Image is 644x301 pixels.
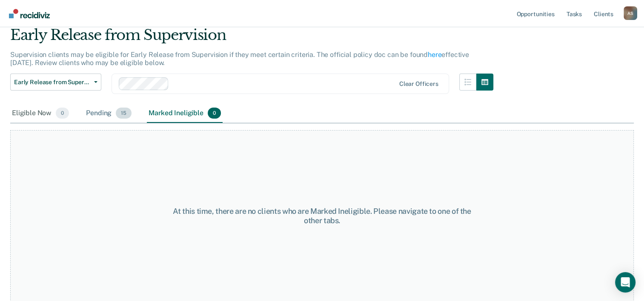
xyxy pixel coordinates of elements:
[56,108,69,119] span: 0
[624,6,637,20] div: A S
[10,104,71,123] div: Eligible Now0
[14,79,91,86] span: Early Release from Supervision
[428,51,441,59] a: here
[9,9,50,18] img: Recidiviz
[615,272,635,292] div: Open Intercom Messenger
[208,108,221,119] span: 0
[166,207,478,225] div: At this time, there are no clients who are Marked Ineligible. Please navigate to one of the other...
[147,104,223,123] div: Marked Ineligible0
[10,51,469,67] p: Supervision clients may be eligible for Early Release from Supervision if they meet certain crite...
[399,80,438,88] div: Clear officers
[84,104,133,123] div: Pending15
[10,26,493,51] div: Early Release from Supervision
[624,6,637,20] button: Profile dropdown button
[116,108,132,119] span: 15
[10,74,101,91] button: Early Release from Supervision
